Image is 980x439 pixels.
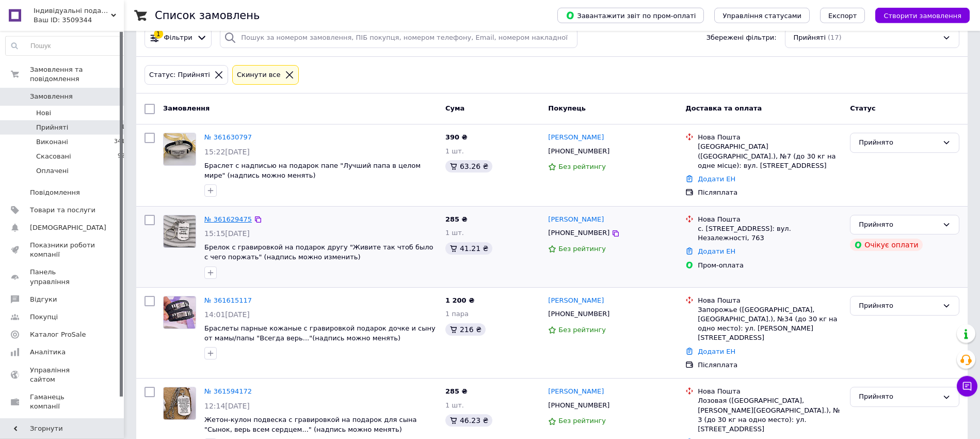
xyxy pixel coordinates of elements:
[164,133,196,165] img: Фото товару
[30,348,66,357] span: Аналітика
[546,226,612,240] div: [PHONE_NUMBER]
[698,224,842,243] div: с. [STREET_ADDRESS]: вул. Незалежності, 763
[164,215,196,247] img: Фото товару
[34,15,124,25] div: Ваш ID: 3509344
[548,104,586,112] span: Покупець
[163,133,196,166] a: Фото товару
[558,245,606,253] span: Без рейтингу
[698,215,842,224] div: Нова Пошта
[204,243,433,261] a: Брелок c гравировкой на подарок другу "Живите так чтоб было с чего поржать" (надпись можно изменить)
[30,393,95,411] span: Гаманець компанії
[36,137,68,147] span: Виконані
[546,145,612,158] div: [PHONE_NUMBER]
[30,223,106,232] span: [DEMOGRAPHIC_DATA]
[445,229,464,237] span: 1 шт.
[859,301,938,311] div: Прийнято
[445,310,469,318] span: 1 пара
[30,268,95,286] span: Панель управління
[558,326,606,334] span: Без рейтингу
[445,242,492,255] div: 41.21 ₴
[820,8,865,23] button: Експорт
[685,104,762,112] span: Доставка та оплата
[445,296,474,304] span: 1 200 ₴
[154,29,163,39] div: 1
[30,92,73,101] span: Замовлення
[204,324,436,342] a: Браслеты парные кожаные с гравировкой подарок дочке и сыну от мамы/папы "Всегда верь..."(надпись ...
[698,348,735,355] a: Додати ЕН
[164,33,192,43] span: Фільтри
[698,175,735,183] a: Додати ЕН
[163,104,210,112] span: Замовлення
[30,330,86,339] span: Каталог ProSale
[558,417,606,425] span: Без рейтингу
[698,387,842,396] div: Нова Пошта
[6,37,129,55] input: Пошук
[698,142,842,170] div: [GEOGRAPHIC_DATA] ([GEOGRAPHIC_DATA].), №7 (до 30 кг на одне місце): вул. [STREET_ADDRESS]
[34,6,111,15] span: Індивідуальні подарунки з любов'ю
[445,387,468,395] span: 285 ₴
[30,188,80,197] span: Повідомлення
[566,11,696,20] span: Завантажити звіт по пром-оплаті
[445,104,464,112] span: Cума
[875,8,970,23] button: Створити замовлення
[548,296,604,306] a: [PERSON_NAME]
[220,28,577,48] input: Пошук за номером замовлення, ПІБ покупця, номером телефону, Email, номером накладної
[30,206,95,215] span: Товари та послуги
[883,12,961,20] span: Створити замовлення
[557,8,704,23] button: Завантажити звіт по пром-оплаті
[114,137,128,147] span: 3417
[204,162,421,179] a: Браслет с надписью на подарок папе "Лучший папа в целом мире" (надпись можно менять)
[204,387,252,395] a: № 361594172
[850,104,876,112] span: Статус
[147,70,212,81] div: Статус: Прийняті
[828,34,842,41] span: (17)
[698,133,842,142] div: Нова Пошта
[548,215,604,225] a: [PERSON_NAME]
[204,215,252,223] a: № 361629475
[204,402,250,410] span: 12:14[DATE]
[865,11,970,19] a: Створити замовлення
[698,396,842,434] div: Лозовая ([GEOGRAPHIC_DATA], [PERSON_NAME][GEOGRAPHIC_DATA].), № 3 (до 30 кг на одно место): ул. [...
[698,305,842,343] div: Запорожье ([GEOGRAPHIC_DATA], [GEOGRAPHIC_DATA].), №34 (до 30 кг на одно место): ул. [PERSON_NAME...
[118,152,128,161] span: 929
[445,147,464,155] span: 1 шт.
[548,133,604,143] a: [PERSON_NAME]
[204,229,250,238] span: 15:15[DATE]
[445,215,468,223] span: 285 ₴
[828,12,857,20] span: Експорт
[548,387,604,397] a: [PERSON_NAME]
[558,163,606,170] span: Без рейтингу
[30,366,95,384] span: Управління сайтом
[722,12,801,20] span: Управління статусами
[155,9,260,22] h1: Список замовлень
[204,310,250,319] span: 14:01[DATE]
[957,376,977,397] button: Чат з покупцем
[30,312,58,322] span: Покупці
[36,152,71,161] span: Скасовані
[698,360,842,370] div: Післяплата
[164,296,196,328] img: Фото товару
[235,70,283,81] div: Cкинути все
[36,108,51,118] span: Нові
[204,133,252,141] a: № 361630797
[30,241,95,259] span: Показники роботи компанії
[204,148,250,156] span: 15:22[DATE]
[794,33,826,43] span: Прийняті
[859,391,938,402] div: Прийнято
[706,33,777,43] span: Збережені фільтри:
[204,296,252,304] a: № 361615117
[163,387,196,420] a: Фото товару
[163,296,196,329] a: Фото товару
[850,239,923,251] div: Очікує оплати
[204,416,416,433] a: Жетон-кулон подвеска с гравировкой на подарок для сына "Сынок, верь всем сердцем..." (надпись мож...
[714,8,810,23] button: Управління статусами
[36,166,69,176] span: Оплачені
[698,188,842,197] div: Післяплата
[859,137,938,148] div: Прийнято
[445,401,464,409] span: 1 шт.
[30,65,124,84] span: Замовлення та повідомлення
